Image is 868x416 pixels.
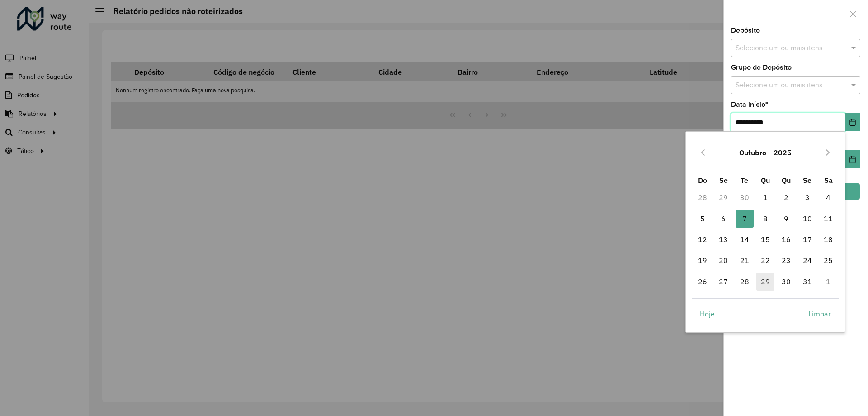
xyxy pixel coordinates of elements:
[756,230,774,249] span: 15
[713,187,734,208] td: 29
[797,208,818,229] td: 10
[713,208,734,229] td: 6
[819,188,837,206] span: 4
[719,176,728,185] span: Se
[734,187,755,208] td: 30
[714,273,732,291] span: 27
[693,230,712,249] span: 12
[734,271,755,292] td: 28
[824,176,833,185] span: Sa
[770,142,795,163] button: Choose Year
[714,230,732,249] span: 13
[821,145,835,160] button: Next Month
[819,251,837,269] span: 25
[741,176,748,185] span: Te
[782,176,791,185] span: Qu
[776,271,797,292] td: 30
[700,308,715,319] span: Hoje
[692,187,713,208] td: 28
[818,271,839,292] td: 1
[797,187,818,208] td: 3
[845,150,860,168] button: Choose Date
[777,230,795,249] span: 16
[755,208,776,229] td: 8
[801,305,839,323] button: Limpar
[692,229,713,250] td: 12
[818,250,839,271] td: 25
[798,210,816,228] span: 10
[734,250,755,271] td: 21
[777,210,795,228] span: 9
[731,99,768,110] label: Data início
[797,229,818,250] td: 17
[714,251,732,269] span: 20
[818,208,839,229] td: 11
[798,251,816,269] span: 24
[696,145,710,160] button: Previous Month
[798,230,816,249] span: 17
[756,273,774,291] span: 29
[736,273,754,291] span: 28
[692,271,713,292] td: 26
[819,210,837,228] span: 11
[714,210,732,228] span: 6
[845,113,860,131] button: Choose Date
[736,230,754,249] span: 14
[777,273,795,291] span: 30
[731,25,760,36] label: Depósito
[734,208,755,229] td: 7
[761,176,770,185] span: Qu
[776,250,797,271] td: 23
[692,305,722,323] button: Hoje
[692,208,713,229] td: 5
[797,250,818,271] td: 24
[818,187,839,208] td: 4
[713,250,734,271] td: 20
[731,62,792,73] label: Grupo de Depósito
[776,208,797,229] td: 9
[755,250,776,271] td: 22
[777,251,795,269] span: 23
[798,273,816,291] span: 31
[693,273,712,291] span: 26
[755,187,776,208] td: 1
[797,271,818,292] td: 31
[692,250,713,271] td: 19
[693,251,712,269] span: 19
[756,251,774,269] span: 22
[698,176,707,185] span: Do
[736,142,770,163] button: Choose Month
[756,188,774,206] span: 1
[736,210,754,228] span: 7
[755,229,776,250] td: 15
[736,251,754,269] span: 21
[798,188,816,206] span: 3
[776,229,797,250] td: 16
[685,131,845,332] div: Choose Date
[713,229,734,250] td: 13
[803,176,811,185] span: Se
[734,229,755,250] td: 14
[756,210,774,228] span: 8
[693,210,712,228] span: 5
[819,230,837,249] span: 18
[808,308,831,319] span: Limpar
[755,271,776,292] td: 29
[818,229,839,250] td: 18
[776,187,797,208] td: 2
[777,188,795,206] span: 2
[713,271,734,292] td: 27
